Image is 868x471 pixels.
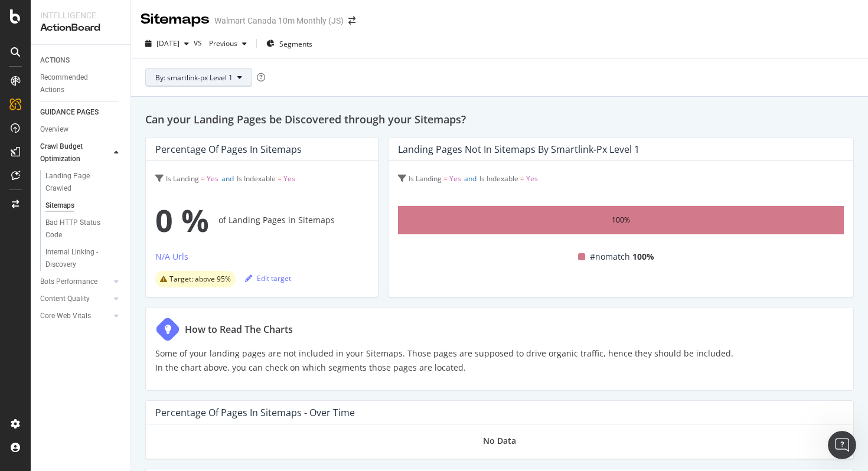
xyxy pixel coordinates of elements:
button: Previous [204,34,252,53]
a: Content Quality [40,293,110,305]
a: Bad HTTP Status Code [45,217,122,241]
div: Percentage of Pages in Sitemaps - Over Time [155,407,355,418]
div: Sitemaps [141,9,210,30]
a: Landing Page Crawled [45,170,122,195]
span: 2025 Oct. 3rd [156,38,180,48]
button: N/A Urls [155,250,188,269]
div: Landing Pages not in Sitemaps by smartlink-px Level 1 [398,143,639,155]
span: By: smartlink-px Level 1 [155,73,233,83]
span: Is Indexable [479,174,518,184]
div: Internal Linking - Discovery [45,246,113,271]
div: of Landing Pages in Sitemaps [155,197,368,244]
button: Edit target [245,269,291,287]
div: N/A Urls [155,251,188,263]
a: Bots Performance [40,276,110,288]
span: Yes [526,174,538,184]
span: #nomatch [590,250,630,264]
div: Crawl Budget Optimization [40,140,102,165]
span: Yes [207,174,218,184]
a: Crawl Budget Optimization [40,140,110,165]
span: = [201,174,205,184]
span: Is Landing [409,174,442,184]
span: and [464,174,477,184]
div: GUIDANCE PAGES [40,106,99,119]
span: Yes [283,174,295,184]
a: Overview [40,123,122,136]
a: Recommended Actions [40,71,122,96]
div: No Data [483,434,516,448]
span: Segments [279,39,312,49]
button: By: smartlink-px Level 1 [145,68,252,87]
h2: Can your Landing Pages be Discovered through your Sitemaps? [145,111,854,127]
div: Bots Performance [40,276,97,288]
span: Previous [204,38,237,48]
a: Internal Linking - Discovery [45,246,122,271]
span: Yes [449,174,461,184]
div: Overview [40,123,68,136]
span: = [278,174,282,184]
div: Content Quality [40,293,90,305]
a: ACTIONS [40,54,122,67]
span: 0 % [155,197,209,244]
span: Target: above 95% [169,276,231,283]
p: Some of your landing pages are not included in your Sitemaps. Those pages are supposed to drive o... [155,346,733,375]
div: Sitemaps [45,199,74,212]
div: How to Read The Charts [185,322,293,336]
div: ACTIONS [40,54,70,67]
div: ActionBoard [40,21,121,35]
div: Edit target [245,273,291,283]
div: warning label [155,271,236,287]
div: 100% [612,213,630,227]
div: Intelligence [40,9,121,21]
iframe: Intercom live chat [828,431,856,459]
div: Landing Page Crawled [45,170,112,195]
div: Walmart Canada 10m Monthly (JS) [214,15,344,27]
button: Segments [262,34,317,53]
button: [DATE] [141,34,194,53]
span: and [221,174,234,184]
span: = [520,174,524,184]
div: arrow-right-arrow-left [348,17,355,25]
div: Percentage of Pages in Sitemaps [155,143,302,155]
div: Bad HTTP Status Code [45,217,112,241]
span: Is Landing [166,174,199,184]
div: Core Web Vitals [40,310,91,322]
a: Core Web Vitals [40,310,110,322]
span: 100% [632,250,654,264]
span: vs [194,37,204,48]
span: = [443,174,448,184]
span: Is Indexable [237,174,276,184]
a: GUIDANCE PAGES [40,106,122,119]
a: Sitemaps [45,199,122,212]
div: Recommended Actions [40,71,111,96]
